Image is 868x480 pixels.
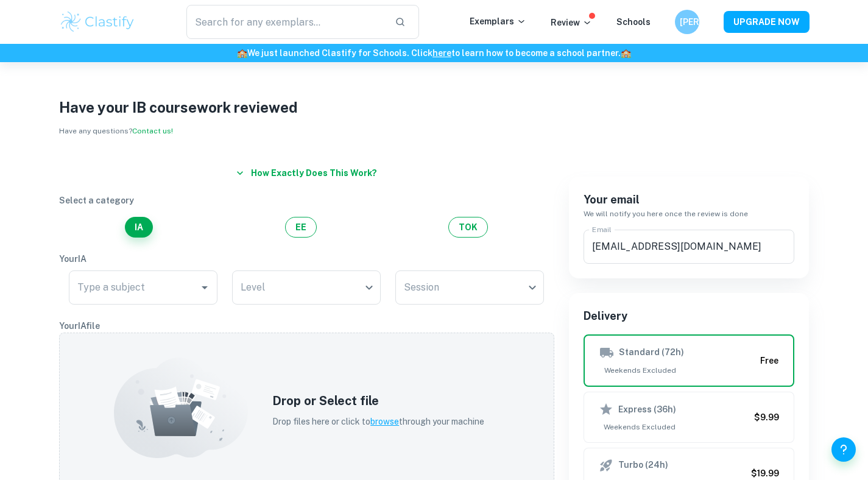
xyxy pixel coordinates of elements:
[285,217,317,238] button: EE
[186,5,386,39] input: Search for any exemplars...
[621,48,631,58] span: 🏫
[584,208,795,220] h6: We will notify you here once the review is done
[59,10,136,34] img: Clastify logo
[751,467,779,480] h6: $19.99
[618,458,668,473] h6: Turbo (24h)
[675,10,699,34] button: [PERSON_NAME]
[584,308,795,325] h6: Delivery
[760,354,778,367] h6: Free
[618,403,676,416] h6: Express (36h)
[619,345,684,360] h6: Standard (72h)
[272,392,484,410] h5: Drop or Select file
[432,48,451,58] a: here
[599,365,756,376] span: Weekends Excluded
[59,96,810,118] h1: Have your IB coursework reviewed
[470,15,526,28] p: Exemplars
[616,17,651,27] a: Schools
[231,162,382,184] button: How exactly does this work?
[724,11,810,33] button: UPGRADE NOW
[551,16,592,29] p: Review
[237,48,247,58] span: 🏫
[680,15,694,29] h6: [PERSON_NAME]
[59,252,554,266] p: Your IA
[754,411,779,424] h6: $9.99
[370,417,399,426] span: browse
[59,194,554,207] p: Select a category
[2,46,866,60] h6: We just launched Clastify for Schools. Click to learn how to become a school partner.
[584,392,795,443] button: Express (36h)Weekends Excluded$9.99
[272,415,484,428] p: Drop files here or click to through your machine
[584,334,795,387] button: Standard (72h)Weekends ExcludedFree
[132,127,173,135] a: Contact us!
[584,230,795,264] input: We'll contact you here
[59,127,173,135] span: Have any questions?
[448,217,488,238] button: TOK
[196,279,213,296] button: Open
[831,437,856,462] button: Help and Feedback
[59,319,554,333] p: Your IA file
[599,422,750,432] span: Weekends Excluded
[584,191,795,208] h6: Your email
[125,217,153,238] button: IA
[592,224,612,235] label: Email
